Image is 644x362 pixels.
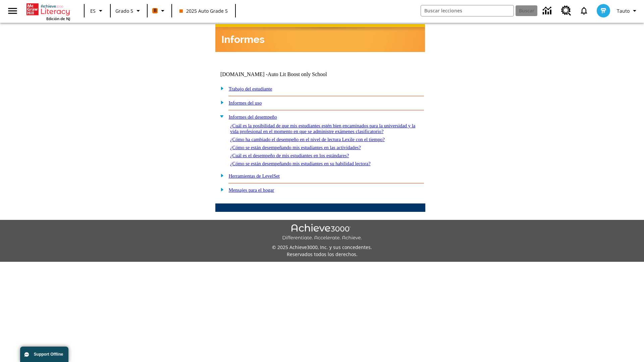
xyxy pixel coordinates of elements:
span: Edición de NJ [46,16,70,21]
button: Boost El color de la clase es anaranjado. Cambiar el color de la clase. [150,5,169,17]
img: plus.gif [217,85,224,91]
span: ES [90,7,96,14]
a: Informes del uso [229,100,262,106]
a: ¿Cómo ha cambiado el desempeño en el nivel de lectura Lexile con el tiempo? [230,137,385,142]
span: 2025 Auto Grade 5 [179,7,228,14]
button: Abrir el menú lateral [3,1,22,21]
img: plus.gif [217,172,224,178]
span: Grado 5 [115,7,133,14]
a: Herramientas de LevelSet [229,173,280,179]
button: Perfil/Configuración [614,5,641,17]
img: avatar image [597,4,610,17]
a: Notificaciones [575,2,593,19]
img: Achieve3000 Differentiate Accelerate Achieve [282,224,362,241]
a: Mensajes para el hogar [229,187,274,193]
img: minus.gif [217,113,224,119]
img: plus.gif [217,186,224,192]
button: Support Offline [20,347,68,362]
img: header [215,24,425,52]
button: Grado: Grado 5, Elige un grado [113,5,145,17]
a: Centro de recursos, Se abrirá en una pestaña nueva. [557,2,575,20]
span: Support Offline [34,352,63,357]
a: Trabajo del estudiante [229,86,272,92]
a: ¿Cuál es el desempeño de mis estudiantes en los estándares? [230,153,349,158]
td: [DOMAIN_NAME] - [220,71,344,77]
a: ¿Cómo se están desempeñando mis estudiantes en su habilidad lectora? [230,161,371,166]
button: Escoja un nuevo avatar [593,2,614,19]
a: Centro de información [539,2,557,20]
span: Tauto [617,7,630,14]
a: Informes del desempeño [229,114,277,120]
input: Buscar campo [421,5,514,16]
a: ¿Cómo se están desempeñando mis estudiantes en las actividades? [230,145,361,150]
span: B [154,6,157,15]
img: plus.gif [217,99,224,105]
a: ¿Cuál es la posibilidad de que mis estudiantes estén bien encaminados para la universidad y la vi... [230,123,415,134]
button: Lenguaje: ES, Selecciona un idioma [87,5,108,17]
nobr: Auto Lit Boost only School [268,71,327,77]
div: Portada [26,2,70,21]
